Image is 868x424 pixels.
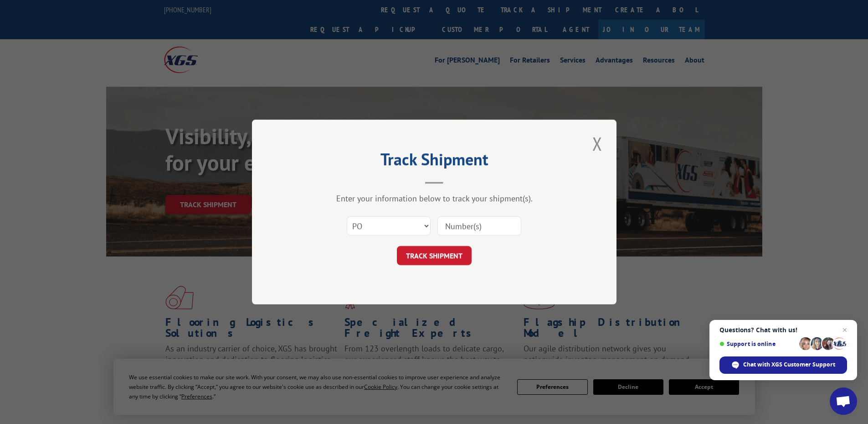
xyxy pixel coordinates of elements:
[719,356,847,374] span: Chat with XGS Customer Support
[298,153,571,170] h2: Track Shipment
[397,246,472,265] button: TRACK SHIPMENT
[437,216,521,236] input: Number(s)
[743,361,835,369] span: Chat with XGS Customer Support
[298,193,571,204] div: Enter your information below to track your shipment(s).
[590,131,605,156] button: Close modal
[830,387,857,415] a: Open chat
[719,326,847,334] span: Questions? Chat with us!
[719,340,796,347] span: Support is online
